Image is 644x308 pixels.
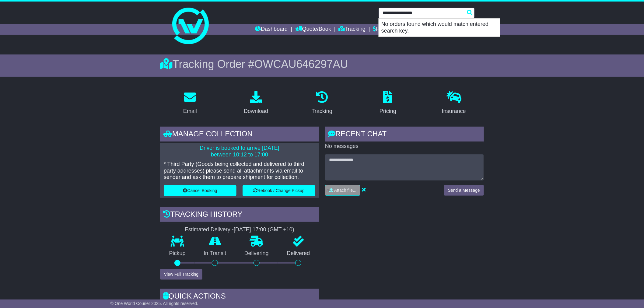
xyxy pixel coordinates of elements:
[160,250,195,257] p: Pickup
[179,89,201,117] a: Email
[234,226,294,233] div: [DATE] 17:00 (GMT +10)
[438,89,470,117] a: Insurance
[164,185,236,196] button: Cancel Booking
[164,161,315,181] p: * Third Party (Goods being collected and delivered to third party addresses) please send all atta...
[160,269,202,280] button: View Full Tracking
[373,24,401,35] a: Financials
[183,107,197,115] div: Email
[278,250,319,257] p: Delivered
[380,107,396,115] div: Pricing
[240,89,272,117] a: Download
[160,207,319,223] div: Tracking history
[442,107,466,115] div: Insurance
[254,58,348,70] span: OWCAU646297AU
[195,250,236,257] p: In Transit
[325,127,484,143] div: RECENT CHAT
[295,24,331,35] a: Quote/Book
[339,24,366,35] a: Tracking
[244,107,268,115] div: Download
[110,301,198,306] span: © One World Courier 2025. All rights reserved.
[308,89,336,117] a: Tracking
[160,58,484,71] div: Tracking Order #
[164,145,315,158] p: Driver is booked to arrive [DATE] between 10:12 to 17:00
[312,107,332,115] div: Tracking
[376,89,400,117] a: Pricing
[160,127,319,143] div: Manage collection
[325,143,484,150] p: No messages
[379,19,500,37] p: No orders found which would match entered search key.
[235,250,278,257] p: Delivering
[243,185,315,196] button: Rebook / Change Pickup
[255,24,288,35] a: Dashboard
[160,226,319,233] div: Estimated Delivery -
[160,289,319,305] div: Quick Actions
[444,185,484,196] button: Send a Message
